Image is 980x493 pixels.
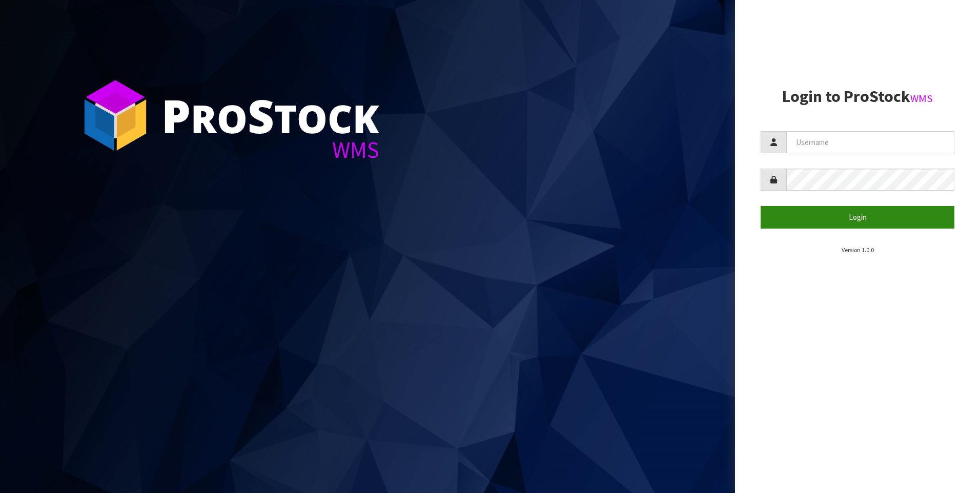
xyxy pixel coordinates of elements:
[761,206,954,228] button: Login
[910,92,933,105] small: WMS
[248,84,274,147] span: S
[161,84,191,147] span: P
[77,77,154,154] img: ProStock Cube
[161,92,379,138] div: ro tock
[161,138,379,161] div: WMS
[842,246,874,254] small: Version 1.0.0
[761,88,954,106] h2: Login to ProStock
[786,131,954,153] input: Username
